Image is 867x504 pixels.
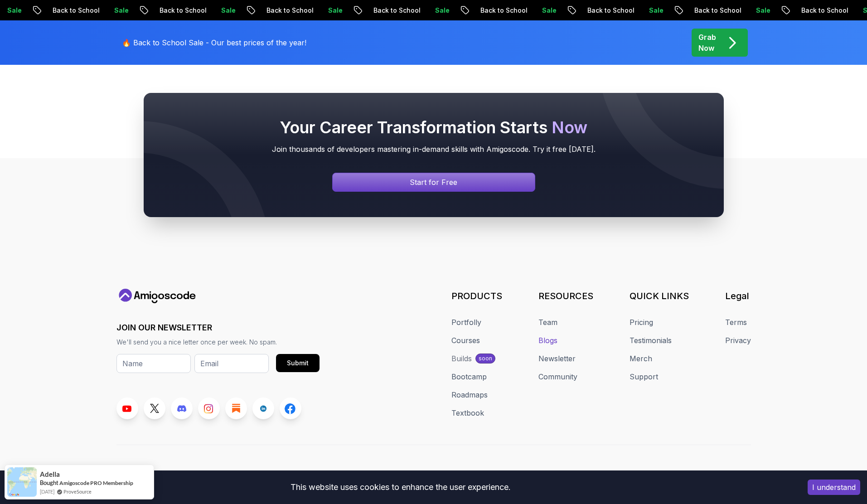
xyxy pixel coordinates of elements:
a: Bootcamp [451,371,487,382]
button: Submit [276,354,320,372]
h3: QUICK LINKS [630,290,689,302]
input: Email [194,354,269,373]
a: Roadmaps [451,389,488,400]
span: [DATE] [40,488,54,495]
input: Name [116,354,191,373]
a: Community [538,371,577,382]
p: Grab Now [698,32,716,53]
p: Sale [94,6,123,15]
a: LinkedIn link [252,397,274,419]
a: Discord link [171,397,193,419]
span: Bought [40,479,58,486]
p: Sale [629,6,658,15]
p: Back to School [460,6,522,15]
a: Textbook [451,407,484,418]
h3: RESOURCES [538,290,593,302]
button: Accept cookies [808,480,860,495]
div: Domain: [DOMAIN_NAME] [24,24,100,31]
a: Blog link [225,397,247,419]
h2: Your Career Transformation Starts [162,118,706,136]
a: Merch [630,353,652,364]
p: Sale [201,6,230,15]
h3: PRODUCTS [451,290,502,302]
p: Back to School [674,6,736,15]
a: Testimonials [630,335,672,346]
img: provesource social proof notification image [7,467,37,497]
p: Back to School [781,6,843,15]
p: Sale [415,6,444,15]
a: Portfolly [451,317,481,328]
div: Builds [451,353,472,364]
p: soon [479,355,492,362]
a: Twitter link [144,397,165,419]
img: tab_domain_overview_orange.svg [24,53,32,60]
p: Join thousands of developers mastering in-demand skills with Amigoscode. Try it free [DATE]. [162,144,706,155]
a: Amigoscode PRO Membership [59,479,133,487]
span: Adella [40,470,60,478]
a: Instagram link [198,397,220,419]
p: Back to School [567,6,629,15]
a: Terms [725,317,747,328]
p: Start for Free [410,177,457,188]
p: Back to School [246,6,308,15]
h3: Legal [725,290,751,302]
p: Back to School [32,6,94,15]
a: Team [538,317,557,328]
h3: JOIN OUR NEWSLETTER [116,321,320,334]
a: Blogs [538,335,557,346]
div: Keywords by Traffic [100,53,153,59]
a: Signin page [332,173,535,192]
a: Support [630,371,658,382]
p: We'll send you a nice letter once per week. No spam. [116,338,320,347]
img: logo_orange.svg [15,15,22,22]
a: Pricing [630,317,653,328]
p: Sale [522,6,551,15]
div: Domain Overview [34,53,81,59]
div: This website uses cookies to enhance the user experience. [7,477,794,497]
a: ProveSource [63,488,92,495]
a: Facebook link [280,397,301,419]
div: v 4.0.25 [25,15,44,22]
p: Back to School [139,6,201,15]
span: Now [552,117,587,137]
img: tab_keywords_by_traffic_grey.svg [90,53,97,60]
a: Newsletter [538,353,576,364]
p: Sale [308,6,337,15]
a: Privacy [725,335,751,346]
p: Back to School [353,6,415,15]
img: website_grey.svg [15,24,22,31]
p: Sale [736,6,765,15]
div: Submit [287,359,309,368]
p: 🔥 Back to School Sale - Our best prices of the year! [122,37,306,48]
a: Courses [451,335,480,346]
a: Youtube link [116,397,138,419]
